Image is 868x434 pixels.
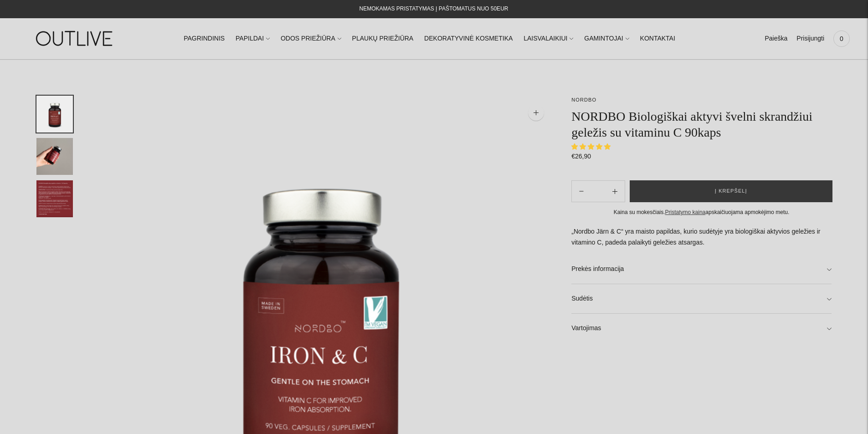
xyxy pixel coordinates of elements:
a: Prisijungti [796,29,824,49]
input: Product quantity [591,185,605,198]
a: PAGRINDINIS [184,29,225,49]
button: Subtract product quantity [605,180,625,202]
a: Vartojimas [571,314,832,343]
span: Į krepšelį [715,187,747,196]
img: OUTLIVE [18,23,132,54]
div: NEMOKAMAS PRISTATYMAS Į PAŠTOMATUS NUO 50EUR [360,4,508,15]
a: GAMINTOJAI [584,29,629,49]
a: ODOS PRIEŽIŪRA [281,29,341,49]
button: Translation missing: en.general.accessibility.image_thumbail [36,180,73,217]
button: Į krepšelį [630,180,832,202]
a: Sudėtis [571,284,832,313]
a: Pristatymo kaina [665,209,706,215]
button: Translation missing: en.general.accessibility.image_thumbail [36,96,73,133]
a: KONTAKTAI [640,29,675,49]
button: Translation missing: en.general.accessibility.image_thumbail [36,138,73,175]
span: 5.00 stars [571,143,612,150]
a: LAISVALAIKIUI [524,29,573,49]
button: Add product quantity [572,180,591,202]
div: Kaina su mokesčiais. apskaičiuojama apmokėjimo metu. [571,208,832,217]
a: PLAUKŲ PRIEŽIŪRA [352,29,414,49]
span: 0 [835,32,848,45]
a: Paieška [765,29,787,49]
span: €26,90 [571,153,591,160]
a: Prekės informacija [571,255,832,284]
a: DEKORATYVINĖ KOSMETIKA [424,29,513,49]
a: 0 [833,29,850,49]
h1: NORDBO Biologiškai aktyvi švelni skrandžiui geležis su vitaminu C 90kaps [571,108,832,140]
p: „Nordbo Järn & C“ yra maisto papildas, kurio sudėtyje yra biologiškai aktyvios geležies ir vitami... [571,226,832,248]
a: NORDBO [571,97,596,102]
a: PAPILDAI [236,29,270,49]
